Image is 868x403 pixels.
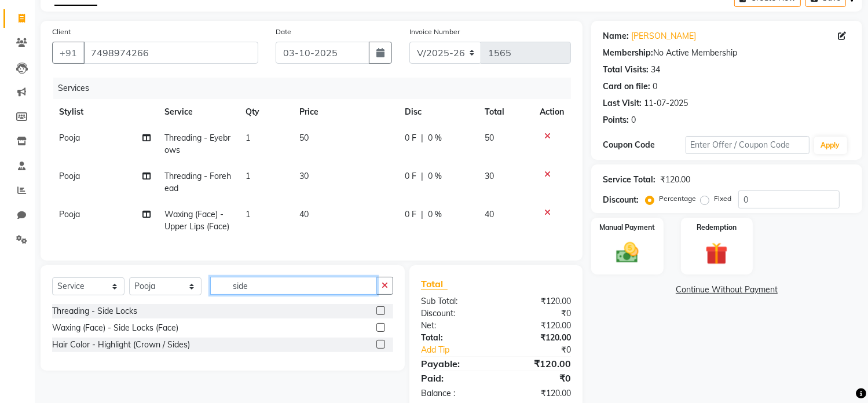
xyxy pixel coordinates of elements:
div: Card on file: [603,80,650,93]
div: Sub Total: [412,295,496,307]
th: Action [533,99,571,125]
button: +91 [52,42,85,64]
div: ₹120.00 [496,357,580,371]
div: Services [53,78,580,99]
span: 50 [485,133,494,143]
span: 1 [246,171,250,181]
span: 0 % [428,132,442,144]
img: _gift.svg [698,240,735,268]
div: Net: [412,320,496,332]
div: ₹120.00 [496,295,580,307]
label: Date [276,27,291,37]
div: ₹0 [510,344,580,356]
div: ₹120.00 [496,332,580,344]
span: Pooja [59,171,80,181]
div: 11-07-2025 [644,97,688,109]
th: Qty [239,99,292,125]
span: | [421,170,423,182]
span: 0 % [428,170,442,182]
div: Paid: [412,371,496,385]
label: Percentage [659,193,696,204]
span: Waxing (Face) - Upper Lips (Face) [164,209,229,232]
div: 0 [631,114,636,126]
span: 1 [246,133,250,143]
div: Membership: [603,47,653,59]
span: Threading - Forehead [164,171,231,193]
div: ₹120.00 [496,320,580,332]
span: 0 % [428,208,442,221]
div: Coupon Code [603,139,686,151]
span: 30 [300,171,309,181]
th: Disc [398,99,478,125]
div: Hair Color - Highlight (Crown / Sides) [52,339,190,351]
label: Invoice Number [409,27,460,37]
a: [PERSON_NAME] [631,30,696,42]
div: No Active Membership [603,47,851,59]
span: 0 F [405,208,416,221]
span: Pooja [59,209,80,219]
div: Total Visits: [603,64,649,76]
span: Threading - Eyebrows [164,133,230,155]
div: Balance : [412,387,496,400]
th: Price [293,99,398,125]
button: Apply [814,137,847,154]
input: Search or Scan [210,277,377,295]
div: 34 [651,64,660,76]
span: 50 [300,133,309,143]
th: Stylist [52,99,158,125]
label: Fixed [714,193,731,204]
label: Manual Payment [599,222,655,233]
span: | [421,208,423,221]
th: Service [158,99,239,125]
a: Continue Without Payment [594,284,860,296]
div: ₹120.00 [496,387,580,400]
span: 0 F [405,170,416,182]
span: 30 [485,171,494,181]
div: Total: [412,332,496,344]
span: 40 [485,209,494,219]
div: ₹0 [496,307,580,320]
div: Payable: [412,357,496,371]
span: | [421,132,423,144]
div: Last Visit: [603,97,642,109]
input: Search by Name/Mobile/Email/Code [83,42,258,64]
div: Points: [603,114,629,126]
div: Waxing (Face) - Side Locks (Face) [52,322,178,334]
th: Total [478,99,533,125]
span: 1 [246,209,250,219]
span: Pooja [59,133,80,143]
span: 0 F [405,132,416,144]
div: 0 [653,80,657,93]
div: Discount: [603,194,639,206]
div: ₹0 [496,371,580,385]
div: Discount: [412,307,496,320]
input: Enter Offer / Coupon Code [686,136,810,154]
div: Service Total: [603,174,655,186]
div: Name: [603,30,629,42]
span: 40 [300,209,309,219]
img: _cash.svg [609,240,646,266]
div: ₹120.00 [660,174,690,186]
div: Threading - Side Locks [52,305,137,317]
a: Add Tip [412,344,510,356]
label: Redemption [697,222,737,233]
span: Total [421,278,448,290]
label: Client [52,27,71,37]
